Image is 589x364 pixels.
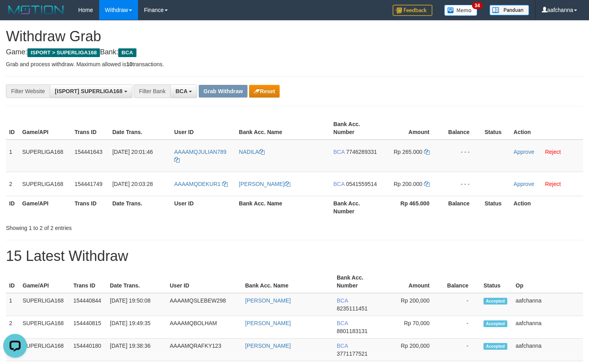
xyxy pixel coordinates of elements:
th: Status [482,117,510,140]
span: BCA [334,181,345,187]
th: Balance [441,117,482,140]
span: Rp 200.000 [393,181,422,187]
td: SUPERLIGA168 [19,316,70,339]
td: AAAAMQRAFKY123 [167,339,242,361]
th: ID [6,196,19,218]
span: Rp 265.000 [393,149,422,155]
th: ID [6,117,19,140]
td: [DATE] 19:38:36 [107,339,167,361]
span: BCA [337,320,348,326]
td: - - - [441,172,482,196]
th: Action [510,196,583,218]
span: 34 [472,2,483,9]
span: BCA [337,343,348,349]
button: [ISPORT] SUPERLIGA168 [50,84,132,98]
th: Date Trans. [107,270,167,293]
th: Game/API [19,270,70,293]
button: Open LiveChat chat widget [3,3,27,27]
th: User ID [171,117,236,140]
h4: Game: Bank: [6,48,583,56]
th: User ID [167,270,242,293]
td: aafchanna [512,316,583,339]
a: AAAAMQJULIAN789 [174,149,226,163]
th: Status [480,270,512,293]
h1: Withdraw Grab [6,29,583,44]
span: Copy 0541559514 to clipboard [346,181,377,187]
a: Reject [545,181,561,187]
span: ISPORT > SUPERLIGA168 [27,48,100,57]
span: Copy 8235111451 to clipboard [337,305,368,312]
td: [DATE] 19:50:08 [107,293,167,316]
span: 154441643 [75,149,102,155]
a: AAAAMQDEKUR1 [174,181,228,187]
div: Showing 1 to 2 of 2 entries [6,221,240,232]
td: Rp 70,000 [383,316,441,339]
span: Accepted [483,343,507,350]
a: Reject [545,149,561,155]
td: 154440180 [70,339,107,361]
button: BCA [170,84,197,98]
th: Bank Acc. Number [330,117,381,140]
td: SUPERLIGA168 [19,293,70,316]
th: Trans ID [71,196,109,218]
span: [DATE] 20:01:46 [112,149,153,155]
span: AAAAMQJULIAN789 [174,149,226,155]
span: BCA [334,149,345,155]
img: Feedback.jpg [393,5,432,16]
button: Grab Withdraw [199,85,247,98]
a: Copy 265000 to clipboard [424,149,430,155]
th: Trans ID [70,270,107,293]
td: AAAAMQSLEBEW298 [167,293,242,316]
img: panduan.png [489,5,529,15]
span: Accepted [483,298,507,305]
a: [PERSON_NAME] [239,181,290,187]
td: SUPERLIGA168 [19,172,71,196]
button: Reset [249,85,280,98]
th: Bank Acc. Number [334,270,383,293]
a: NADILA [239,149,265,155]
h1: 15 Latest Withdraw [6,248,583,264]
td: aafchanna [512,293,583,316]
th: ID [6,270,19,293]
span: AAAAMQDEKUR1 [174,181,221,187]
td: Rp 200,000 [383,339,441,361]
td: [DATE] 19:49:35 [107,316,167,339]
span: BCA [337,297,348,304]
span: [ISPORT] SUPERLIGA168 [55,88,122,94]
th: Bank Acc. Name [236,196,330,218]
th: Balance [441,196,482,218]
td: 1 [6,140,19,172]
td: - [441,316,480,339]
img: MOTION_logo.png [6,4,66,16]
th: Action [510,117,583,140]
a: Approve [514,149,534,155]
th: Amount [383,270,441,293]
a: [PERSON_NAME] [245,320,291,326]
div: Filter Bank [134,84,170,98]
th: Rp 465.000 [381,196,441,218]
th: Game/API [19,196,71,218]
td: 154440844 [70,293,107,316]
th: Amount [381,117,441,140]
span: [DATE] 20:03:28 [112,181,153,187]
td: aafchanna [512,339,583,361]
th: Date Trans. [109,117,171,140]
th: Op [512,270,583,293]
div: Filter Website [6,84,50,98]
th: User ID [171,196,236,218]
span: Copy 7746289331 to clipboard [346,149,377,155]
a: Approve [514,181,534,187]
td: SUPERLIGA168 [19,140,71,172]
td: Rp 200,000 [383,293,441,316]
th: Balance [441,270,480,293]
span: Accepted [483,320,507,327]
a: Copy 200000 to clipboard [424,181,430,187]
span: BCA [175,88,187,94]
td: 1 [6,293,19,316]
th: Bank Acc. Name [236,117,330,140]
td: SUPERLIGA168 [19,339,70,361]
th: Game/API [19,117,71,140]
td: 154440815 [70,316,107,339]
td: AAAAMQBOLHAM [167,316,242,339]
th: Bank Acc. Name [242,270,334,293]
